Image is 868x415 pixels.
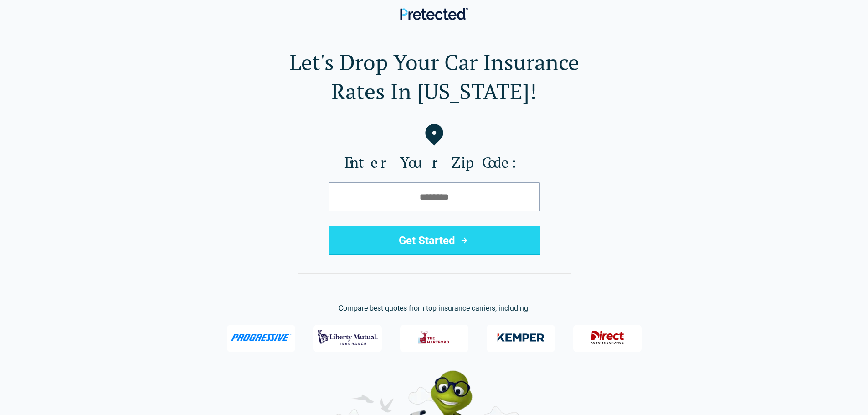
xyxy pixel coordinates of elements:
img: Direct General [585,326,630,349]
img: Progressive [231,334,292,341]
img: Liberty Mutual [318,326,378,349]
p: Compare best quotes from top insurance carriers, including: [15,303,853,314]
img: The Hartford [412,326,457,349]
img: Pretected [400,8,468,20]
label: Enter Your Zip Code: [15,153,853,171]
img: Kemper [491,326,551,349]
h1: Let's Drop Your Car Insurance Rates In [US_STATE]! [15,47,853,106]
button: Get Started [329,226,540,255]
